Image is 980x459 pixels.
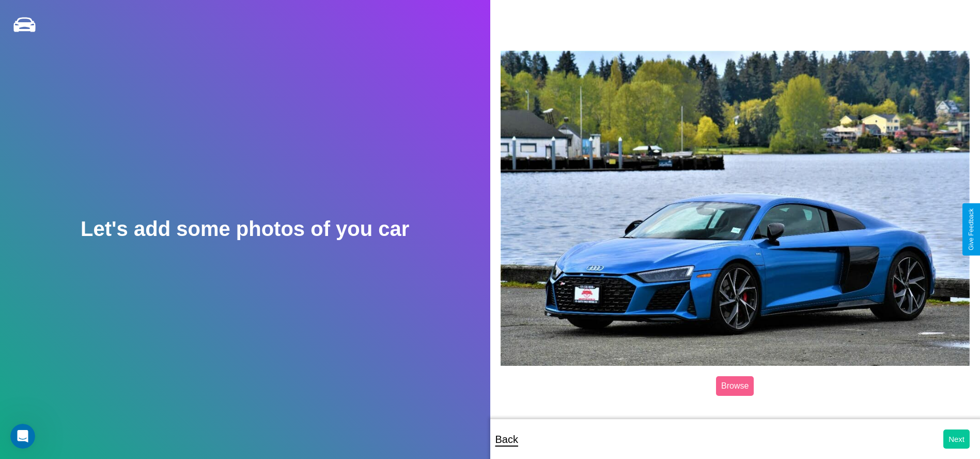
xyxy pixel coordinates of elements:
h2: Let's add some photos of you car [81,217,409,241]
div: Give Feedback [968,209,975,250]
label: Browse [716,376,754,396]
img: posted [501,51,970,366]
button: Next [943,430,970,449]
iframe: Intercom live chat [10,424,35,449]
p: Back [495,430,518,449]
